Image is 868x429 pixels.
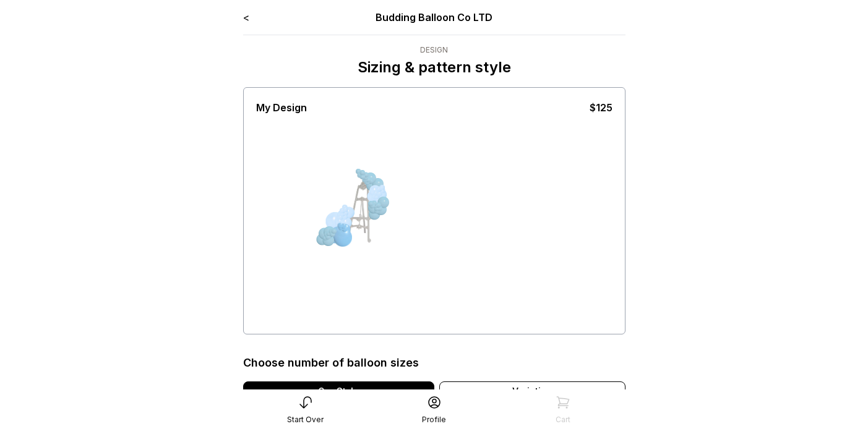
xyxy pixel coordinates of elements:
div: Variation [439,381,625,401]
div: Budding Balloon Co LTD [319,10,549,25]
div: $125 [590,100,612,115]
div: Start Over [287,415,324,425]
div: Choose number of balloon sizes [243,354,419,372]
div: Design [358,45,511,55]
div: Cart [556,415,570,425]
p: Sizing & pattern style [358,57,511,77]
div: Profile [422,415,446,425]
div: Our Style [243,381,434,401]
a: < [243,11,249,23]
div: My Design [256,100,307,115]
